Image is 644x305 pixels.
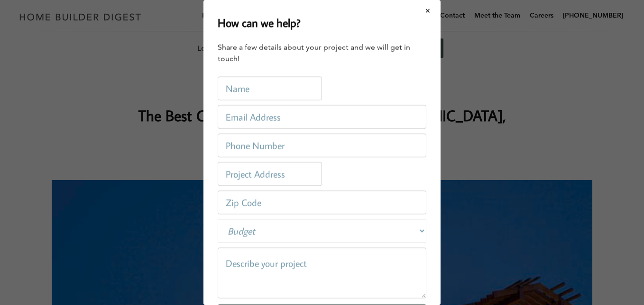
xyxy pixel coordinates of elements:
h2: How can we help? [218,14,301,31]
iframe: Drift Widget Chat Controller [597,257,633,294]
button: Close modal [415,1,441,21]
input: Email Address [218,105,426,129]
div: Share a few details about your project and we will get in touch! [218,42,426,65]
input: Project Address [218,162,322,186]
input: Name [218,76,322,100]
input: Phone Number [218,133,426,157]
input: Zip Code [218,191,426,214]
